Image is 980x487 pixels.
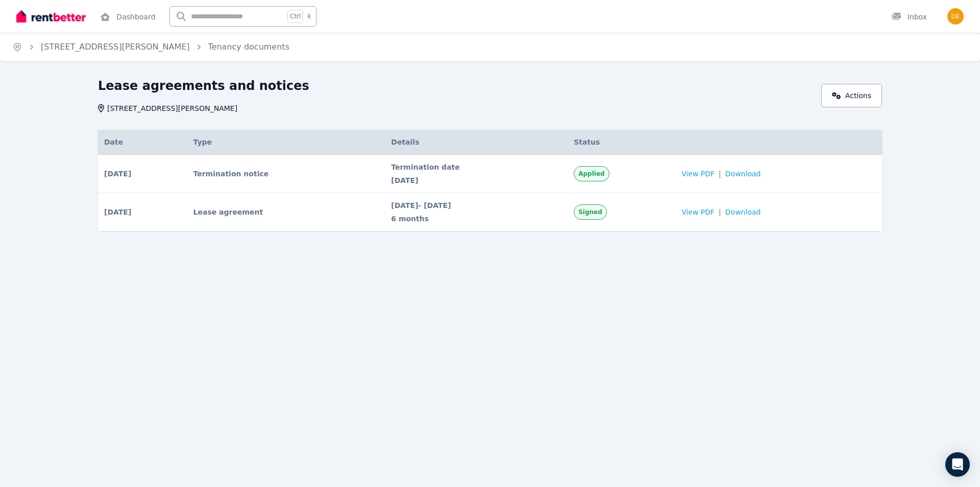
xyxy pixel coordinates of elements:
a: [STREET_ADDRESS][PERSON_NAME] [41,42,190,52]
a: Tenancy documents [208,42,289,52]
span: Applied [578,170,604,178]
img: Debra Johnstone [947,8,964,25]
th: Details [385,130,568,155]
span: [DATE] [391,175,561,185]
img: RentBetter [16,9,86,24]
h1: Lease agreements and notices [98,78,309,94]
span: | [719,207,721,217]
span: [DATE] [104,169,131,179]
span: [DATE] - [DATE] [391,200,561,211]
th: Status [568,130,675,155]
div: Open Intercom Messenger [945,452,970,477]
span: View PDF [681,169,715,179]
div: Inbox [891,12,927,22]
span: 6 months [391,214,561,224]
span: Ctrl [287,10,303,23]
span: Termination date [391,162,561,172]
span: | [719,169,721,179]
th: Type [187,130,385,155]
th: Date [98,130,187,155]
td: Termination notice [187,155,385,193]
a: Actions [821,84,882,107]
span: Download [725,169,761,179]
td: Lease agreement [187,193,385,231]
span: Download [725,207,761,217]
span: Signed [578,208,602,216]
span: k [307,12,311,20]
span: [STREET_ADDRESS][PERSON_NAME] [107,103,237,113]
span: View PDF [681,207,715,217]
span: [DATE] [104,207,131,217]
